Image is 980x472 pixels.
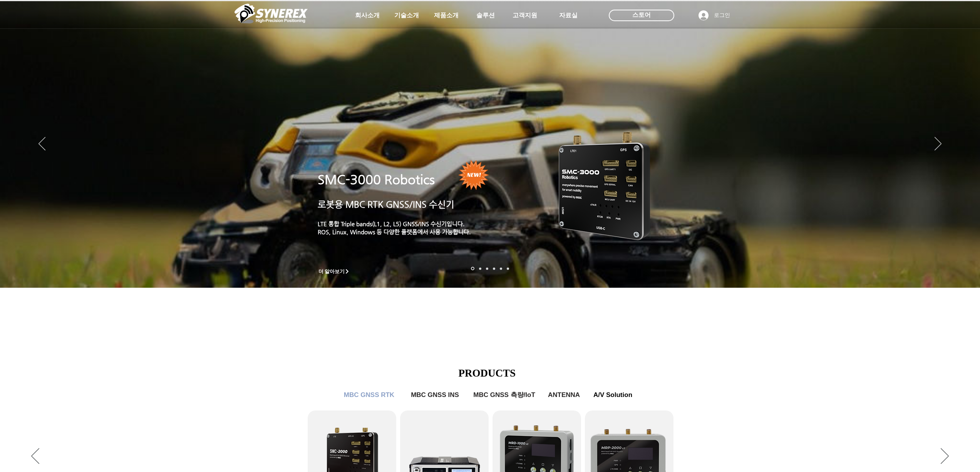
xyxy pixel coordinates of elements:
button: 다음 [941,448,949,465]
a: 더 알아보기 [315,267,353,276]
span: MBC GNSS 측량/IoT [473,390,535,399]
span: 더 알아보기 [318,268,345,275]
span: 제품소개 [434,12,459,20]
a: 기술소개 [387,8,426,23]
a: 자료실 [549,8,588,23]
nav: 슬라이드 [469,267,511,270]
img: KakaoTalk_20241224_155801212.png [548,120,662,249]
button: 다음 [935,137,941,152]
span: 고객지원 [513,12,537,20]
span: PRODUCTS [459,367,516,379]
button: 이전 [39,137,45,152]
a: 고객지원 [506,8,544,23]
a: 정밀농업 [507,267,509,270]
div: 스토어 [609,10,674,21]
span: 자료실 [559,12,578,20]
button: 로그인 [693,8,735,23]
span: MBC GNSS INS [411,391,459,399]
a: 제품소개 [427,8,466,23]
span: ANTENNA [548,391,580,399]
a: 회사소개 [348,8,387,23]
a: 로봇 [500,267,502,270]
a: ROS, Linux, Windows 등 다양한 플랫폼에서 사용 가능합니다. [318,228,471,235]
img: 씨너렉스_White_simbol_대지 1.png [235,2,308,25]
span: 스토어 [632,11,651,19]
span: 기술소개 [394,12,419,20]
span: MBC GNSS RTK [344,391,394,399]
a: 솔루션 [466,8,505,23]
a: 로봇- SMC 2000 [471,267,474,270]
a: 자율주행 [493,267,495,270]
a: MBC GNSS INS [406,387,464,403]
span: 회사소개 [355,12,380,20]
a: 측량 IoT [486,267,488,270]
a: 로봇용 MBC RTK GNSS/INS 수신기 [318,199,454,209]
span: A/V Solution [593,391,632,399]
span: 로그인 [711,12,733,19]
a: ANTENNA [545,387,583,403]
a: MBC GNSS 측량/IoT [468,387,541,403]
a: MBC GNSS RTK [338,387,400,403]
a: SMC-3000 Robotics [318,172,435,187]
button: 이전 [31,448,39,465]
a: A/V Solution [588,387,638,403]
a: 드론 8 - SMC 2000 [479,267,481,270]
a: LTE 통합 Triple bands(L1, L2, L5) GNSS/INS 수신기입니다. [318,220,465,227]
span: 솔루션 [476,12,495,20]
